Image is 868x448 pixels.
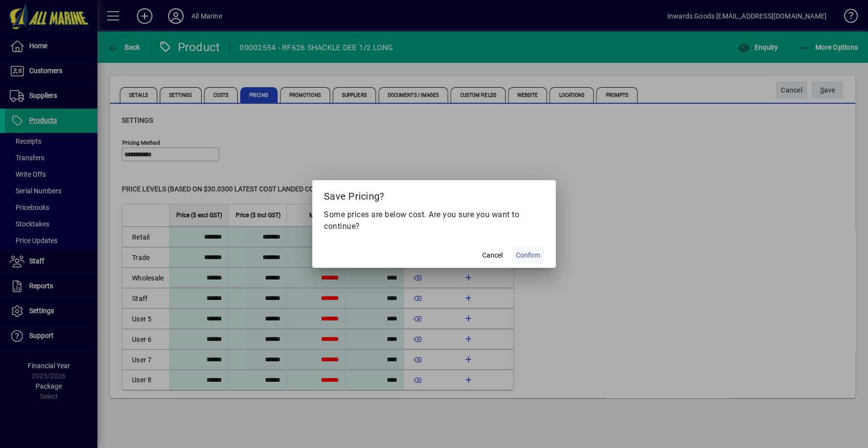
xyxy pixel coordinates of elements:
[512,246,544,264] button: Confirm
[312,180,556,208] h2: Save Pricing?
[482,250,503,261] span: Cancel
[477,246,508,264] button: Cancel
[324,209,544,232] p: Some prices are below cost. Are you sure you want to continue?
[516,250,540,261] span: Confirm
